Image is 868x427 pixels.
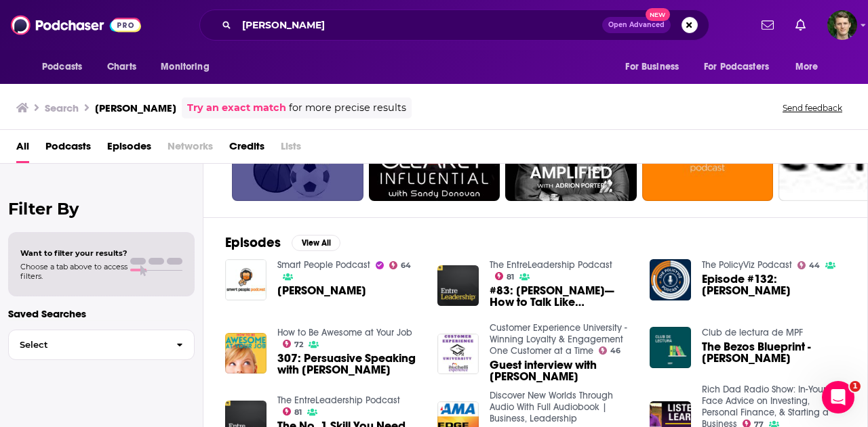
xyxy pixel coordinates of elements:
[42,58,82,76] span: Podcasts
[625,58,679,76] span: For Business
[167,135,213,163] span: Networks
[809,263,820,269] span: 44
[20,248,127,258] span: Want to filter your results?
[756,14,779,37] a: Show notifications dropdown
[786,54,835,80] button: open menu
[490,285,633,308] span: #83: [PERSON_NAME]—How to Talk Like [PERSON_NAME]
[45,102,79,114] h3: Search
[95,102,176,114] h3: [PERSON_NAME]
[616,54,696,80] button: open menu
[8,199,195,219] h2: Filter By
[294,409,302,415] span: 81
[702,341,846,364] a: The Bezos Blueprint - Carmine Gallo
[151,54,226,80] button: open menu
[281,135,301,163] span: Lists
[490,322,627,357] a: Customer Experience University - Winning Loyalty & Engagement One Customer at a Time
[277,353,421,376] a: 307: Persuasive Speaking with Carmine Gallo
[702,259,792,271] a: The PolicyViz Podcast
[850,381,861,392] span: 1
[229,135,264,163] a: Credits
[602,17,671,33] button: Open AdvancedNew
[107,58,136,76] span: Charts
[11,12,141,38] img: Podchaser - Follow, Share and Rate Podcasts
[8,330,195,360] button: Select
[98,54,144,80] a: Charts
[650,259,691,300] img: Episode #132: Carmine Gallo
[277,285,366,296] span: [PERSON_NAME]
[33,54,100,80] button: open menu
[822,381,854,413] iframe: Intercom live chat
[608,22,665,28] span: Open Advanced
[702,273,846,296] a: Episode #132: Carmine Gallo
[437,334,479,375] img: Guest interview with Carmine Gallo
[702,327,803,338] a: Club de lectura de MPF
[225,259,267,300] img: Carmine Gallo
[283,407,302,415] a: 81
[778,102,846,114] button: Send feedback
[225,234,340,251] a: EpisodesView All
[490,359,633,382] a: Guest interview with Carmine Gallo
[610,348,620,354] span: 46
[161,58,209,76] span: Monitoring
[225,234,281,251] h2: Episodes
[277,395,400,406] a: The EntreLeadership Podcast
[277,285,366,296] a: Carmine Gallo
[827,10,857,40] img: User Profile
[16,135,29,163] a: All
[45,135,91,163] a: Podcasts
[702,273,846,296] span: Episode #132: [PERSON_NAME]
[599,346,621,355] a: 46
[294,342,303,348] span: 72
[277,327,412,338] a: How to Be Awesome at Your Job
[490,259,612,271] a: The EntreLeadership Podcast
[490,285,633,308] a: #83: Carmine Gallo—How to Talk Like TED
[790,14,811,37] a: Show notifications dropdown
[389,261,412,269] a: 64
[9,340,165,349] span: Select
[704,58,769,76] span: For Podcasters
[490,359,633,382] span: Guest interview with [PERSON_NAME]
[187,100,286,116] a: Try an exact match
[490,390,613,424] a: Discover New Worlds Through Audio With Full Audiobook | Business, Leadership
[107,135,151,163] a: Episodes
[646,8,670,21] span: New
[237,14,602,36] input: Search podcasts, credits, & more...
[199,9,709,41] div: Search podcasts, credits, & more...
[507,274,514,280] span: 81
[650,327,691,368] img: The Bezos Blueprint - Carmine Gallo
[277,259,370,271] a: Smart People Podcast
[495,272,515,280] a: 81
[225,333,267,374] img: 307: Persuasive Speaking with Carmine Gallo
[827,10,857,40] button: Show profile menu
[702,341,846,364] span: The Bezos Blueprint - [PERSON_NAME]
[695,54,789,80] button: open menu
[827,10,857,40] span: Logged in as drew.kilman
[283,340,304,348] a: 72
[8,307,195,320] p: Saved Searches
[437,265,479,307] img: #83: Carmine Gallo—How to Talk Like TED
[20,262,127,281] span: Choose a tab above to access filters.
[277,353,421,376] span: 307: Persuasive Speaking with [PERSON_NAME]
[795,58,818,76] span: More
[401,263,411,269] span: 64
[797,261,821,269] a: 44
[292,235,340,251] button: View All
[289,100,406,116] span: for more precise results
